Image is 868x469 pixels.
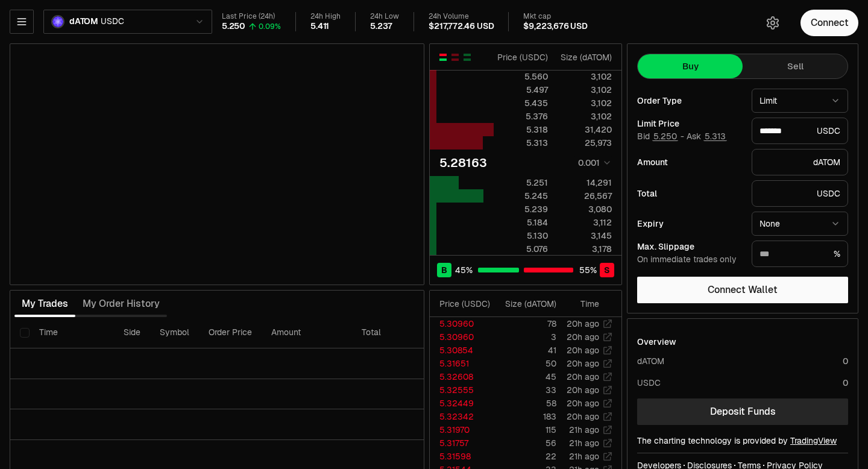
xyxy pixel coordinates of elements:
div: 3,102 [558,71,612,83]
th: Symbol [150,317,199,348]
div: Time [567,298,599,310]
button: Connect [800,10,858,36]
div: 3,178 [558,243,612,255]
div: 5.313 [494,137,548,149]
div: dATOM [752,149,848,175]
div: 26,567 [558,190,612,202]
td: 5.32342 [430,410,493,423]
div: 5.318 [494,124,548,136]
div: % [752,241,848,267]
button: Buy [638,54,743,78]
div: Expiry [637,219,742,228]
button: 5.250 [652,131,678,141]
td: 5.31598 [430,450,493,463]
div: Size ( dATOM ) [503,298,556,310]
button: Show Buy Orders Only [462,52,472,62]
div: 5.245 [494,190,548,202]
span: 55 % [579,264,597,276]
div: 3,102 [558,110,612,122]
div: USDC [637,377,661,389]
a: TradingView [790,435,837,446]
td: 5.30960 [430,330,493,344]
div: Limit Price [637,119,742,128]
td: 3 [493,330,557,344]
time: 20h ago [567,385,599,395]
div: Mkt cap [523,12,587,21]
time: 20h ago [567,398,599,409]
div: 14,291 [558,177,612,189]
time: 20h ago [567,358,599,369]
div: 3,112 [558,216,612,228]
div: $9,223,676 USD [523,21,587,32]
div: 5.184 [494,216,548,228]
td: 33 [493,383,557,397]
span: B [441,264,447,276]
div: 5.560 [494,71,548,83]
div: 5.239 [494,203,548,215]
div: 24h Low [370,12,399,21]
td: 5.32449 [430,397,493,410]
td: 41 [493,344,557,357]
span: USDC [101,16,124,27]
td: 58 [493,397,557,410]
div: 3,102 [558,84,612,96]
time: 20h ago [567,318,599,329]
td: 5.32555 [430,383,493,397]
td: 50 [493,357,557,370]
time: 21h ago [569,424,599,435]
div: Last Price (24h) [222,12,281,21]
div: dATOM [637,355,664,367]
div: 31,420 [558,124,612,136]
td: 22 [493,450,557,463]
img: dATOM Logo [52,16,63,27]
time: 20h ago [567,345,599,356]
div: Amount [637,158,742,166]
button: Show Sell Orders Only [450,52,460,62]
div: 3,080 [558,203,612,215]
time: 21h ago [569,438,599,449]
div: 25,973 [558,137,612,149]
td: 56 [493,436,557,450]
span: 45 % [455,264,473,276]
td: 5.31970 [430,423,493,436]
div: On immediate trades only [637,254,742,265]
div: 5.376 [494,110,548,122]
div: Size ( dATOM ) [558,51,612,63]
button: Limit [752,89,848,113]
time: 20h ago [567,332,599,342]
button: My Trades [14,292,75,316]
span: S [604,264,610,276]
div: USDC [752,118,848,144]
button: Sell [743,54,848,78]
time: 20h ago [567,371,599,382]
div: Total [637,189,742,198]
div: 0 [843,377,848,389]
a: Deposit Funds [637,398,848,425]
button: Show Buy and Sell Orders [438,52,448,62]
button: 5.313 [703,131,727,141]
div: 5.130 [494,230,548,242]
button: Connect Wallet [637,277,848,303]
div: 5.251 [494,177,548,189]
div: 24h Volume [429,12,494,21]
div: 0 [843,355,848,367]
td: 5.31757 [430,436,493,450]
div: 5.250 [222,21,245,32]
div: Overview [637,336,676,348]
div: 3,102 [558,97,612,109]
th: Total [352,317,442,348]
div: USDC [752,180,848,207]
div: 3,145 [558,230,612,242]
time: 20h ago [567,411,599,422]
span: dATOM [69,16,98,27]
div: 5.076 [494,243,548,255]
div: 5.411 [310,21,329,32]
div: Max. Slippage [637,242,742,251]
td: 5.32608 [430,370,493,383]
iframe: Financial Chart [10,44,424,285]
div: 5.237 [370,21,392,32]
th: Order Price [199,317,262,348]
div: 24h High [310,12,341,21]
span: Bid - [637,131,684,142]
td: 45 [493,370,557,383]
